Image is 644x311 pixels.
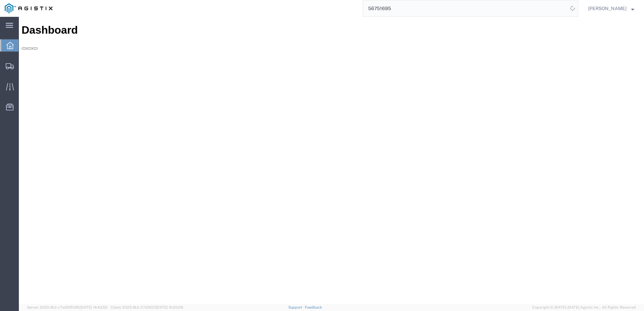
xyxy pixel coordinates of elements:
[156,305,183,309] span: [DATE] 10:20:09
[5,3,53,13] img: logo
[27,305,107,309] span: Server: 2025.18.0-c7ad5f513fb
[19,17,644,304] iframe: FS Legacy Container
[532,305,636,310] span: Copyright © [DATE]-[DATE] Agistix Inc., All Rights Reserved
[288,305,305,309] a: Support
[363,0,568,16] input: Search for shipment number, reference number
[588,4,635,12] button: [PERSON_NAME]
[305,305,322,309] a: Feedback
[80,305,107,309] span: [DATE] 14:43:55
[110,305,183,309] span: Client: 2025.18.0-27d3021
[588,5,626,12] span: Justin Chao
